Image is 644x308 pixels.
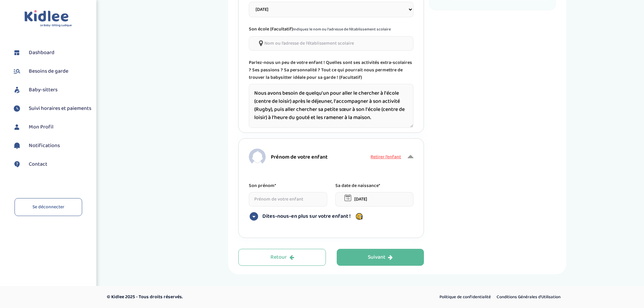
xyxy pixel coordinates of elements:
[12,85,22,95] img: babysitters.svg
[12,103,22,114] img: suivihoraire.svg
[29,142,60,150] span: Notifications
[24,10,72,27] img: logo.svg
[29,86,57,94] span: Baby-sitters
[371,153,401,161] span: Retirer l’enfant
[12,159,91,169] a: Contact
[262,213,351,220] span: Dites-nous-en plus sur votre enfant !
[12,122,91,132] a: Mon Profil
[29,160,47,168] span: Contact
[12,85,91,95] a: Baby-sitters
[15,198,82,216] a: Se déconnecter
[408,152,413,162] i: Afficher moins
[12,48,91,58] a: Dashboard
[437,293,493,302] a: Politique de confidentialité
[29,67,68,75] span: Besoins de garde
[29,123,53,131] span: Mon Profil
[293,26,391,32] span: Indiquez le nom ou l’adresse de l’établissement scolaire
[107,293,351,301] p: © Kidlee 2025 - Tous droits réservés.
[371,153,401,161] button: Retirer l’enfant
[335,192,414,207] input: Sélectionnez une date
[249,59,413,81] p: Parlez-nous un peu de votre enfant ! Quelles sont ses activités extra-scolaires ? Ses passions ? ...
[271,153,328,161] span: Prénom de votre enfant
[270,254,294,261] div: Retour
[29,49,54,57] span: Dashboard
[337,249,424,266] button: Suivant
[249,148,266,165] img: child.png
[354,212,365,221] img: emoji_with_glasses.png
[12,141,22,151] img: notification.svg
[249,192,327,207] input: Prénom de votre enfant
[238,249,326,266] button: Retour
[12,122,22,132] img: profil.svg
[335,182,414,189] p: Sa date de naissance*
[249,182,327,189] p: Son prénom*
[494,293,563,302] a: Conditions Générales d’Utilisation
[12,66,22,76] img: besoin.svg
[249,36,413,51] input: Nom ou l’adresse de l’établissement scolaire
[12,66,91,76] a: Besoins de garde
[12,141,91,151] a: Notifications
[29,104,91,113] span: Suivi horaires et paiements
[249,25,413,33] p: Son école (Facultatif)
[12,159,22,169] img: contact.svg
[12,103,91,114] a: Suivi horaires et paiements
[368,254,393,261] div: Suivant
[12,48,22,58] img: dashboard.svg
